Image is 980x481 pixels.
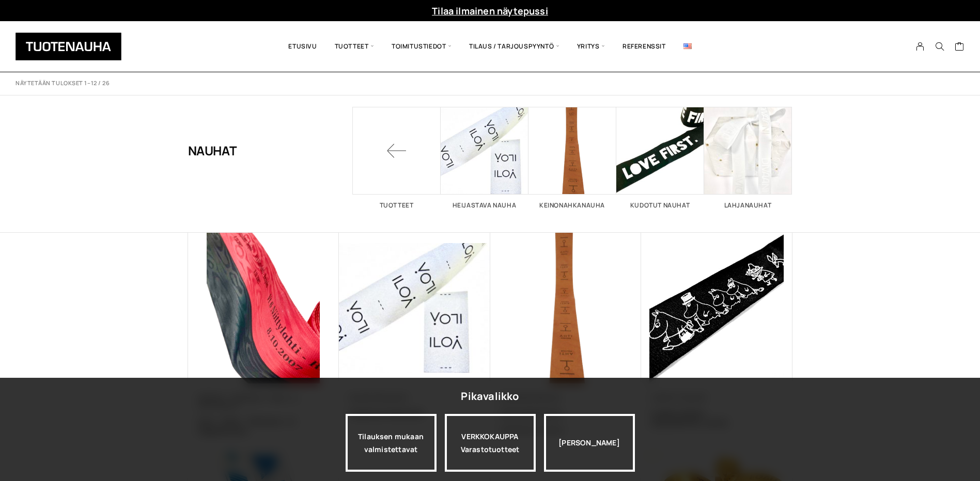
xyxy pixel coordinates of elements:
[432,5,548,17] a: Tilaa ilmainen näytepussi
[15,33,121,60] img: Tuotenauha Oy
[460,29,568,64] span: Tilaus / Tarjouspyyntö
[326,29,383,64] span: Tuotteet
[279,29,325,64] a: Etusivu
[683,43,692,49] img: English
[528,202,616,209] h2: Keinonahkanauha
[616,107,704,209] a: Visit product category Kudotut nauhat
[383,29,460,64] span: Toimitustiedot
[955,41,965,54] a: Cart
[353,107,441,209] a: Tuotteet
[353,202,441,209] h2: Tuotteet
[15,79,110,87] p: Näytetään tulokset 1–12 / 26
[930,42,950,51] button: Search
[445,414,536,472] a: VERKKOKAUPPAVarastotuotteet
[188,107,237,195] h1: Nauhat
[441,107,528,209] a: Visit product category Heijastava nauha
[704,107,792,209] a: Visit product category Lahjanauhat
[614,29,675,64] a: Referenssit
[704,202,792,209] h2: Lahjanauhat
[528,107,616,209] a: Visit product category Keinonahkanauha
[910,42,930,51] a: My Account
[616,202,704,209] h2: Kudotut nauhat
[445,414,536,472] div: VERKKOKAUPPA Varastotuotteet
[568,29,614,64] span: Yritys
[461,387,519,406] div: Pikavalikko
[441,202,528,209] h2: Heijastava nauha
[544,414,635,472] div: [PERSON_NAME]
[346,414,437,472] a: Tilauksen mukaan valmistettavat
